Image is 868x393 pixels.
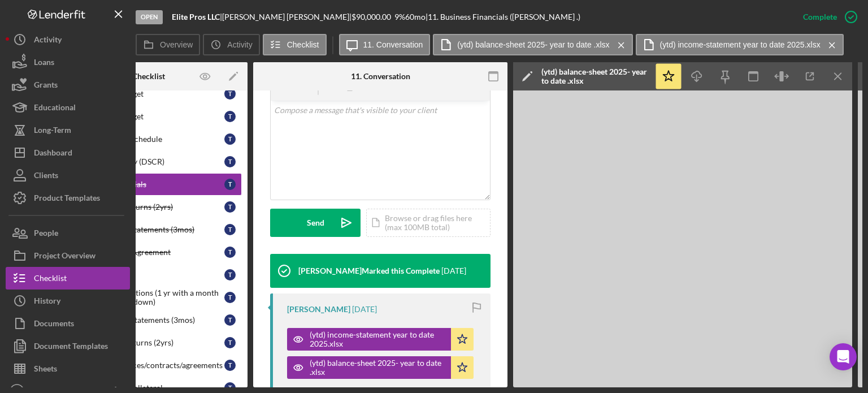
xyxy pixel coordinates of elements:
[224,314,236,326] div: T
[224,201,236,213] div: T
[79,316,224,325] div: Personal Bank Statements (3mos)
[310,330,445,348] div: (ytd) income-statement year to date 2025.xlsx
[405,12,426,21] div: 60 mo
[792,6,862,28] button: Complete
[6,335,130,357] button: Document Templates
[55,286,242,309] a: Financial Projections (1 yr with a month by month breakdown)T
[352,305,377,314] time: 2025-07-29 23:21
[55,331,242,354] a: Personal Tax Returns (2yrs)T
[541,67,649,85] div: (ytd) balance-sheet 2025- year to date .xlsx
[457,40,609,49] label: (ytd) balance-sheet 2025- year to date .xlsx
[79,157,224,166] div: Business History (DSCR)
[270,209,361,237] button: Send
[79,180,224,189] div: Business Financials
[263,34,327,55] button: Checklist
[55,128,242,150] a: Personal Debt ScheduleT
[55,309,242,331] a: Personal Bank Statements (3mos)T
[636,34,844,55] button: (ytd) income-statement year to date 2025.xlsx
[34,312,74,338] div: Documents
[172,12,222,21] div: |
[160,40,193,49] label: Overview
[6,290,130,312] button: History
[513,90,852,387] iframe: Document Preview
[79,361,224,370] div: Customer invoices/contracts/agreements
[55,354,242,377] a: Customer invoices/contracts/agreementsT
[55,218,242,241] a: Business Bank Statements (3mos)T
[55,150,242,173] a: Business History (DSCR)T
[34,290,60,315] div: History
[79,383,224,392] div: Real Estate as Collateral
[298,266,440,275] div: [PERSON_NAME] Marked this Complete
[830,343,857,370] div: Open Intercom Messenger
[224,292,236,303] div: T
[310,359,445,377] div: (ytd) balance-sheet 2025- year to date .xlsx
[55,241,242,264] a: Business Lease AgreementT
[394,12,405,21] div: 9 %
[363,40,423,49] label: 11. Conversation
[224,247,236,258] div: T
[79,248,224,257] div: Business Lease Agreement
[79,89,224,98] div: Household Budget
[79,202,224,211] div: Business Tax Returns (2yrs)
[224,337,236,348] div: T
[6,357,130,380] button: Sheets
[224,360,236,371] div: T
[224,156,236,167] div: T
[203,34,259,55] button: Activity
[34,335,108,360] div: Document Templates
[287,305,350,314] div: [PERSON_NAME]
[79,338,224,347] div: Personal Tax Returns (2yrs)
[79,270,224,279] div: Business Plan
[287,356,474,379] button: (ytd) balance-sheet 2025- year to date .xlsx
[55,83,242,105] a: Household BudgetT
[227,40,252,49] label: Activity
[287,328,474,351] button: (ytd) income-statement year to date 2025.xlsx
[351,72,410,81] div: 11. Conversation
[55,105,242,128] a: Household BudgetT
[136,34,200,55] button: Overview
[172,12,220,21] b: Elite Pros LLC
[339,34,431,55] button: 11. Conversation
[224,111,236,122] div: T
[224,224,236,235] div: T
[660,40,821,49] label: (ytd) income-statement year to date 2025.xlsx
[136,10,163,24] div: Open
[132,72,165,81] div: Checklist
[351,12,394,21] div: $90,000.00
[224,179,236,190] div: T
[55,173,242,196] a: Business FinancialsT
[55,264,242,286] a: Business PlanT
[224,133,236,145] div: T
